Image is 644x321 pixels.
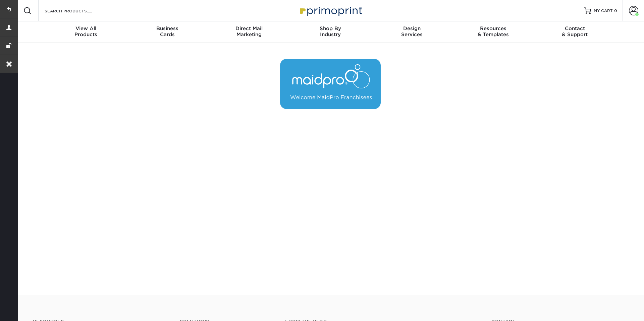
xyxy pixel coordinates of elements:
[45,21,127,43] a: View AllProducts
[290,25,371,37] div: Industry
[280,59,381,109] img: MaidPro
[452,25,534,37] div: & Templates
[208,25,290,37] div: Marketing
[614,8,617,13] span: 0
[297,3,364,18] img: Primoprint
[371,25,452,31] span: Design
[452,21,534,43] a: Resources& Templates
[594,8,613,14] span: MY CART
[534,25,615,37] div: & Support
[127,21,208,43] a: BusinessCards
[208,25,290,31] span: Direct Mail
[127,25,208,31] span: Business
[208,21,290,43] a: Direct MailMarketing
[45,25,127,31] span: View All
[290,21,371,43] a: Shop ByIndustry
[45,25,127,37] div: Products
[290,25,371,31] span: Shop By
[452,25,534,31] span: Resources
[127,25,208,37] div: Cards
[371,25,452,37] div: Services
[534,25,615,31] span: Contact
[44,7,109,15] input: SEARCH PRODUCTS.....
[371,21,452,43] a: DesignServices
[534,21,615,43] a: Contact& Support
